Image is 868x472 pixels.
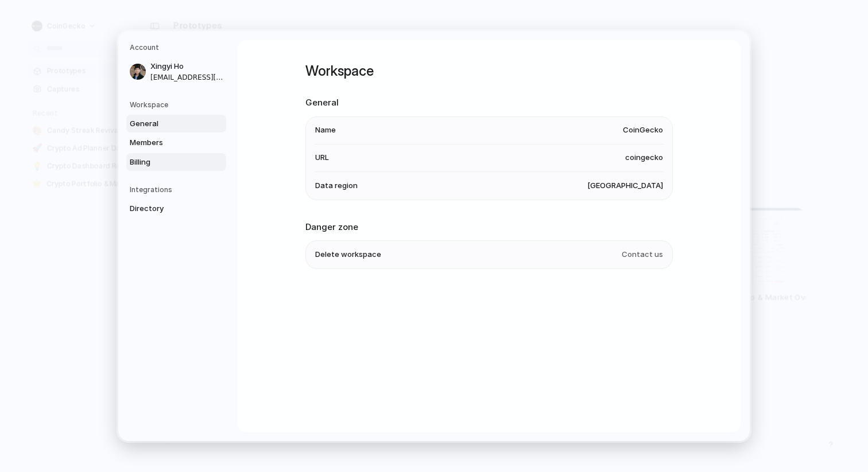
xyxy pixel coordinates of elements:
h2: General [305,96,673,110]
h5: Integrations [130,185,226,195]
span: Members [130,137,203,149]
span: Delete workspace [315,249,381,260]
span: URL [315,152,329,163]
span: Contact us [622,249,663,260]
a: Billing [126,153,226,171]
h5: Workspace [130,100,226,110]
a: Xingyi Ho[EMAIL_ADDRESS][DOMAIN_NAME] [126,57,226,86]
span: Xingyi Ho [150,61,224,72]
span: [GEOGRAPHIC_DATA] [587,180,663,192]
span: Billing [130,157,203,168]
a: General [126,115,226,133]
span: Name [315,124,336,136]
span: Directory [130,203,203,214]
span: coingecko [625,152,663,163]
span: Data region [315,180,358,192]
h1: Workspace [305,61,673,81]
span: General [130,118,203,130]
span: CoinGecko [623,124,663,136]
span: [EMAIL_ADDRESS][DOMAIN_NAME] [150,72,224,83]
h5: Account [130,42,226,53]
a: Directory [126,200,226,218]
h2: Danger zone [305,221,673,234]
a: Members [126,134,226,152]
